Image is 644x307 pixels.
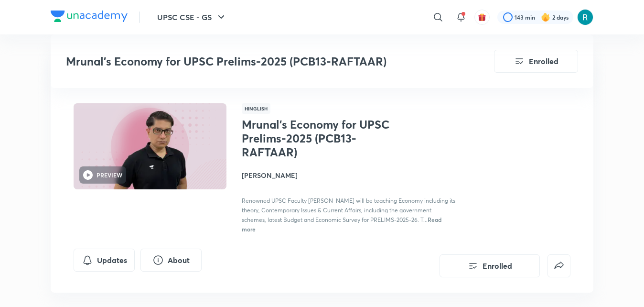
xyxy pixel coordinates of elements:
[97,171,122,179] h6: PREVIEW
[151,8,233,27] button: UPSC CSE - GS
[577,9,593,25] img: Rishav Bharadwaj
[66,55,440,68] h3: Mrunal’s Economy for UPSC Prelims-2025 (PCB13-RAFTAAR)
[72,102,228,190] img: Thumbnail
[541,12,550,22] img: streak
[51,11,128,22] img: Company Logo
[242,197,455,223] span: Renowned UPSC Faculty [PERSON_NAME] will be teaching Economy including its theory, Contemporary I...
[242,118,398,159] h1: Mrunal’s Economy for UPSC Prelims-2025 (PCB13-RAFTAAR)
[140,249,202,272] button: About
[440,254,540,277] button: Enrolled
[74,249,135,272] button: Updates
[51,11,128,24] a: Company Logo
[242,103,270,114] span: Hinglish
[494,50,578,73] button: Enrolled
[242,170,456,180] h4: [PERSON_NAME]
[478,13,486,22] img: avatar
[474,10,490,25] button: avatar
[547,254,570,277] button: false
